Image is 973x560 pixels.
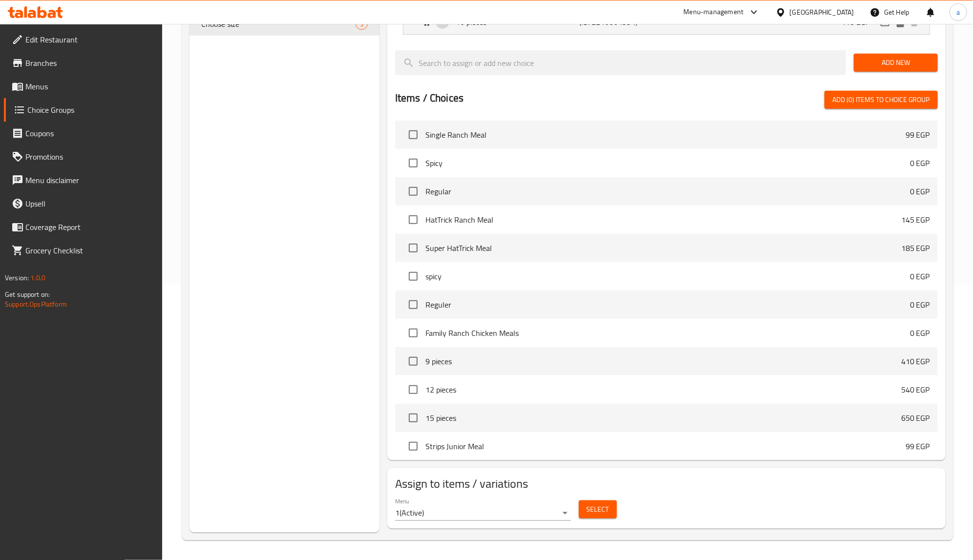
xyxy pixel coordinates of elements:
span: Regular [425,186,910,197]
input: search [395,50,846,75]
p: 410 EGP [841,16,878,28]
a: Grocery Checklist [4,239,163,262]
span: Menu disclaimer [25,174,155,186]
p: 99 EGP [906,440,930,452]
span: Select choice [403,351,423,372]
button: Select [579,500,617,519]
p: 0 EGP [910,157,930,169]
p: 16 pieces [456,16,579,28]
span: Choice Groups [27,104,155,116]
span: HatTrick Ranch Meal [425,214,901,226]
h2: Items / Choices [395,91,464,105]
span: Add (0) items to choice group [832,94,930,106]
span: Edit Restaurant [25,34,155,45]
div: [GEOGRAPHIC_DATA] [790,7,854,18]
span: Select choice [403,181,423,202]
span: Select choice [403,238,423,258]
a: Edit Restaurant [4,28,163,51]
span: Strips Junior Meal [425,440,906,452]
span: a [956,7,960,18]
h2: Assign to items / variations [395,476,938,492]
p: 99 EGP [906,129,930,141]
span: Family Ranch Chicken Meals [425,327,910,339]
span: Select choice [403,266,423,287]
p: 0 EGP [910,186,930,197]
span: Select choice [403,124,423,145]
p: 650 EGP [901,412,930,424]
span: Select choice [403,209,423,230]
a: Choice Groups [4,98,163,122]
span: Menus [25,81,155,92]
span: Select choice [403,379,423,400]
p: 145 EGP [901,214,930,226]
div: 1(Active) [395,505,571,521]
span: 1.0.0 [30,271,45,284]
span: Choose size [201,18,356,30]
a: Upsell [4,192,163,215]
span: Select [587,503,609,516]
span: Spicy [425,157,910,169]
span: Upsell [25,198,155,209]
span: Select choice [403,408,423,428]
a: Coverage Report [4,215,163,239]
span: Single Ranch Meal [425,129,906,141]
span: Branches [25,57,155,69]
a: Menu disclaimer [4,168,163,192]
span: Coverage Report [25,221,155,233]
button: Add (0) items to choice group [825,91,938,109]
span: Add New [862,57,930,69]
p: 0 EGP [910,299,930,311]
span: Select choice [403,153,423,173]
span: spicy [425,270,910,282]
span: Super HatTrick Meal [425,242,901,254]
span: Select choice [403,294,423,315]
span: 15 pieces [425,412,901,424]
p: 540 EGP [901,384,930,395]
button: Add New [854,54,938,72]
a: Menus [4,75,163,98]
p: 0 EGP [910,270,930,282]
span: Grocery Checklist [25,245,155,256]
p: 0 EGP [910,327,930,339]
span: Select choice [403,323,423,343]
span: Coupons [25,127,155,139]
p: 410 EGP [901,355,930,367]
span: Get support on: [5,288,50,301]
span: Promotions [25,151,155,163]
a: Coupons [4,122,163,145]
span: Version: [5,271,29,284]
a: Support.OpsPlatform [5,298,67,311]
label: Menu [395,498,409,504]
a: Branches [4,51,163,75]
a: Promotions [4,145,163,168]
span: Reguler [425,299,910,311]
span: 12 pieces [425,384,901,395]
p: 185 EGP [901,242,930,254]
p: (ID: 2246064994) [579,16,662,28]
span: Select choice [403,436,423,456]
div: Menu-management [684,6,744,18]
span: 9 pieces [425,355,901,367]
